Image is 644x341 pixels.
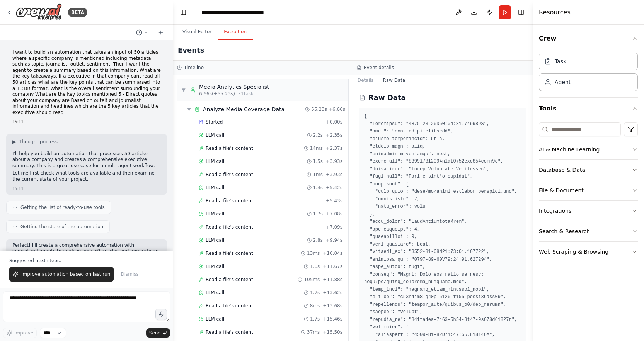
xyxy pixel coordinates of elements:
span: Read a file's content [206,250,253,256]
span: 8ms [310,303,320,309]
button: Switch to previous chat [133,28,152,37]
span: 14ms [310,145,323,151]
span: + 3.93s [326,158,342,165]
button: Hide right sidebar [516,7,526,18]
span: Improve automation based on last run [21,271,110,277]
span: + 6.66s [329,106,345,112]
h3: Timeline [184,64,204,71]
span: Improve [14,330,33,336]
div: Crew [539,49,638,97]
div: Web Scraping & Browsing [539,248,608,256]
span: + 7.09s [326,224,342,230]
span: LLM call [206,132,224,138]
button: AI & Machine Learning [539,139,638,159]
span: Read a file's content [206,329,253,335]
span: Read a file's content [206,224,253,230]
button: Search & Research [539,221,638,241]
span: 13ms [307,250,320,256]
span: 1ms [313,171,323,178]
span: 1.4s [313,185,323,191]
span: 1.5s [313,158,323,165]
span: Getting the list of ready-to-use tools [20,204,105,210]
span: 37ms [307,329,320,335]
p: Suggested next steps: [9,258,164,264]
span: + 11.88s [323,277,342,283]
div: Tools [539,119,638,268]
span: + 5.42s [326,185,342,191]
button: Dismiss [117,267,142,282]
span: Read a file's content [206,277,253,283]
p: Perfect! I'll create a comprehensive automation with specialized agents to analyze your 50 articl... [12,243,161,261]
span: + 13.62s [323,290,342,296]
span: • 1 task [238,91,254,97]
span: LLM call [206,158,224,165]
span: + 0.00s [326,119,342,125]
span: Send [149,330,161,336]
button: Click to speak your automation idea [155,309,167,320]
span: Read a file's content [206,145,253,151]
h4: Resources [539,8,571,17]
span: + 13.68s [323,303,342,309]
h3: Event details [364,64,394,71]
div: AI & Machine Learning [539,146,600,153]
span: Getting the state of the automation [20,224,103,230]
span: 2.2s [313,132,323,138]
span: + 15.50s [323,329,342,335]
h2: Events [178,45,204,56]
span: LLM call [206,290,224,296]
button: Web Scraping & Browsing [539,242,638,262]
button: Improve automation based on last run [9,267,114,282]
span: Thought process [19,139,58,145]
nav: breadcrumb [201,8,264,16]
button: Visual Editor [176,24,218,40]
span: LLM call [206,185,224,191]
div: Search & Research [539,227,590,235]
span: Started [206,119,223,125]
span: + 2.35s [326,132,342,138]
span: + 7.08s [326,211,342,217]
div: Agent [555,78,571,86]
div: 15:11 [12,119,161,125]
span: LLM call [206,263,224,270]
span: 1.7s [310,316,320,322]
div: Analyze Media Coverage Data [203,105,285,113]
span: + 15.46s [323,316,342,322]
span: LLM call [206,316,224,322]
button: Raw Data [378,75,410,86]
span: + 5.43s [326,198,342,204]
span: LLM call [206,211,224,217]
h2: Raw Data [368,92,406,103]
p: I'll help you build an automation that processes 50 articles about a company and creates a compre... [12,151,161,169]
button: ▶Thought process [12,139,58,145]
span: + 10.04s [323,250,342,256]
button: Send [146,328,170,338]
span: + 11.67s [323,263,342,270]
span: Read a file's content [206,303,253,309]
button: Details [353,75,378,86]
span: ▼ [187,106,191,112]
button: Database & Data [539,160,638,180]
span: Dismiss [121,271,138,277]
span: LLM call [206,237,224,243]
button: Tools [539,98,638,119]
span: + 3.93s [326,171,342,178]
span: ▶ [12,139,16,145]
button: Hide left sidebar [178,7,189,18]
p: I want to build an automation that takes an input of 50 articles where a specific company is ment... [12,49,161,116]
span: + 9.94s [326,237,342,243]
span: 2.8s [313,237,323,243]
span: 1.6s [310,263,320,270]
img: Logo [15,3,62,21]
span: Read a file's content [206,198,253,204]
span: 6.66s (+55.23s) [199,91,235,97]
div: BETA [68,8,87,17]
div: 15:11 [12,186,161,192]
button: Execution [218,24,253,40]
button: Integrations [539,201,638,221]
div: Database & Data [539,166,585,174]
div: File & Document [539,187,584,194]
span: Read a file's content [206,171,253,178]
span: ▼ [181,87,186,93]
span: 1.7s [310,290,320,296]
span: 1.7s [313,211,323,217]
